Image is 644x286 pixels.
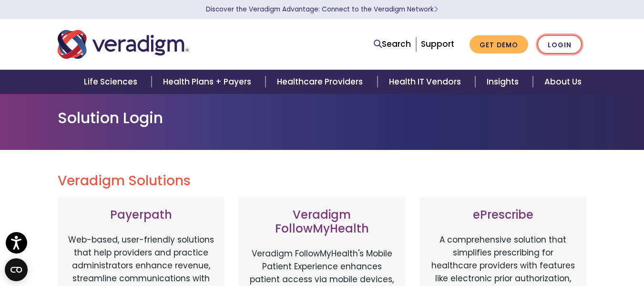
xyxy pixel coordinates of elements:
h3: Payerpath [67,208,215,222]
h2: Veradigm Solutions [58,173,587,189]
span: Learn More [434,5,438,14]
h3: ePrescribe [429,208,577,222]
a: Support [421,38,454,50]
img: Veradigm logo [58,29,189,60]
a: Healthcare Providers [266,70,377,94]
a: Health IT Vendors [378,70,475,94]
a: Life Sciences [72,70,152,94]
a: Discover the Veradigm Advantage: Connect to the Veradigm NetworkLearn More [206,5,438,14]
h3: Veradigm FollowMyHealth [248,208,396,236]
a: Login [537,35,582,54]
a: Health Plans + Payers [152,70,266,94]
button: Open CMP widget [5,258,28,281]
a: About Us [533,70,593,94]
a: Get Demo [470,35,528,54]
h1: Solution Login [58,109,587,127]
a: Search [374,38,411,51]
a: Insights [475,70,533,94]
